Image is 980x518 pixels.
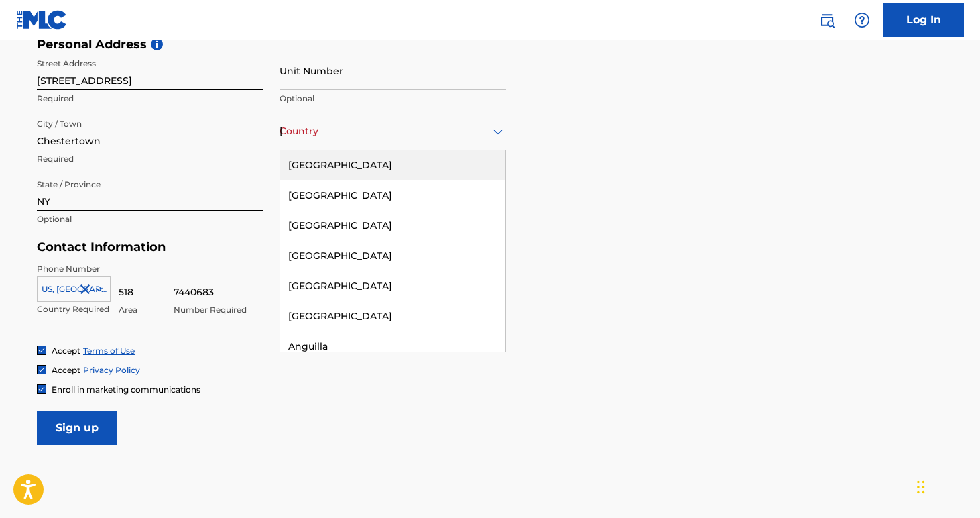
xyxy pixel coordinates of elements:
[52,346,80,356] span: Accept
[280,180,505,211] div: [GEOGRAPHIC_DATA]
[849,7,875,34] div: Help
[38,385,46,393] img: checkbox
[52,365,80,375] span: Accept
[16,10,68,30] img: MLC Logo
[883,3,964,37] a: Log In
[37,37,943,52] h5: Personal Address
[37,213,263,225] p: Optional
[280,301,505,331] div: [GEOGRAPHIC_DATA]
[37,240,506,255] h5: Contact Information
[151,38,163,50] span: i
[52,384,200,395] span: Enroll in marketing communications
[913,454,980,518] iframe: Chat Widget
[280,150,505,180] div: [GEOGRAPHIC_DATA]
[917,467,925,507] div: Drag
[280,211,505,241] div: [GEOGRAPHIC_DATA]
[37,303,111,315] p: Country Required
[280,241,505,271] div: [GEOGRAPHIC_DATA]
[37,93,263,105] p: Required
[280,271,505,301] div: [GEOGRAPHIC_DATA]
[38,346,46,354] img: checkbox
[174,304,261,316] p: Number Required
[280,93,506,105] p: Optional
[37,153,263,165] p: Required
[854,12,870,28] img: help
[819,12,835,28] img: search
[83,365,140,375] a: Privacy Policy
[119,304,166,316] p: Area
[38,366,46,374] img: checkbox
[37,411,117,445] input: Sign up
[280,331,505,362] div: Anguilla
[814,7,841,34] a: Public Search
[83,346,135,356] a: Terms of Use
